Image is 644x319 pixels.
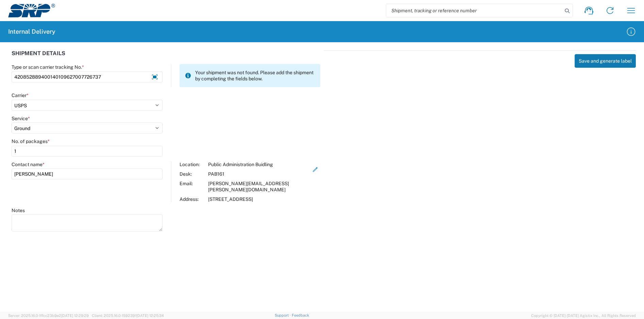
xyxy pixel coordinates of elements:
label: Contact name [12,161,45,168]
button: Save and generate label [575,54,636,68]
span: [DATE] 12:25:34 [136,314,164,318]
label: Service [12,115,30,122]
div: Address: [180,196,205,202]
img: srp [8,4,55,17]
div: SHIPMENT DETAILS [12,50,320,64]
span: Copyright © [DATE]-[DATE] Agistix Inc., All Rights Reserved [531,313,636,319]
div: Desk: [180,171,205,177]
div: [PERSON_NAME][EMAIL_ADDRESS][PERSON_NAME][DOMAIN_NAME] [208,180,310,193]
h2: Internal Delivery [8,28,55,36]
a: Feedback [292,313,309,317]
span: Server: 2025.16.0-1ffcc23b9e2 [8,314,89,318]
div: Location: [180,161,205,168]
label: No. of packages [12,138,50,144]
div: [STREET_ADDRESS] [208,196,310,202]
div: Public Administration Buidling [208,161,310,168]
div: Email: [180,180,205,193]
label: Notes [12,207,25,213]
div: PAB161 [208,171,310,177]
input: Shipment, tracking or reference number [386,4,562,17]
span: [DATE] 12:29:29 [61,314,89,318]
span: Your shipment was not found. Please add the shipment by completing the fields below. [195,69,315,82]
span: Client: 2025.16.0-1592391 [92,314,164,318]
a: Support [275,313,292,317]
label: Carrier [12,92,29,98]
label: Type or scan carrier tracking No. [12,64,84,70]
